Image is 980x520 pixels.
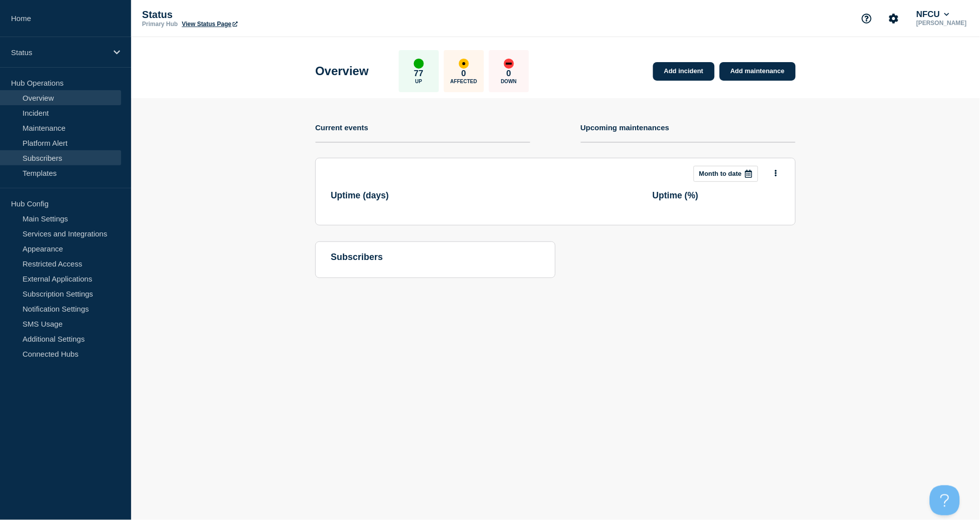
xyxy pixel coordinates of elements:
p: Status [11,48,107,57]
p: [PERSON_NAME] [914,20,969,27]
button: Account settings [883,8,904,29]
button: Month to date [694,166,758,182]
button: Support [856,8,877,29]
p: Up [415,79,422,84]
h4: Current events [315,123,368,132]
h4: subscribers [331,252,540,263]
iframe: Help Scout Beacon - Open [930,485,960,515]
h4: Upcoming maintenances [581,123,670,132]
div: affected [459,59,469,69]
a: View Status Page [182,21,237,28]
a: Add maintenance [720,62,796,81]
p: Month to date [699,170,742,177]
h1: Overview [315,64,369,78]
div: down [504,59,514,69]
div: up [414,59,424,69]
a: Add incident [653,62,715,81]
h3: Uptime ( % ) [653,190,780,201]
p: Status [142,9,342,21]
button: NFCU [914,10,951,20]
p: 77 [414,69,423,79]
h3: Uptime ( days ) [331,190,458,201]
p: 0 [461,69,466,79]
p: Down [501,79,517,84]
p: Affected [450,79,477,84]
p: Primary Hub [142,21,178,28]
p: 0 [507,69,511,79]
